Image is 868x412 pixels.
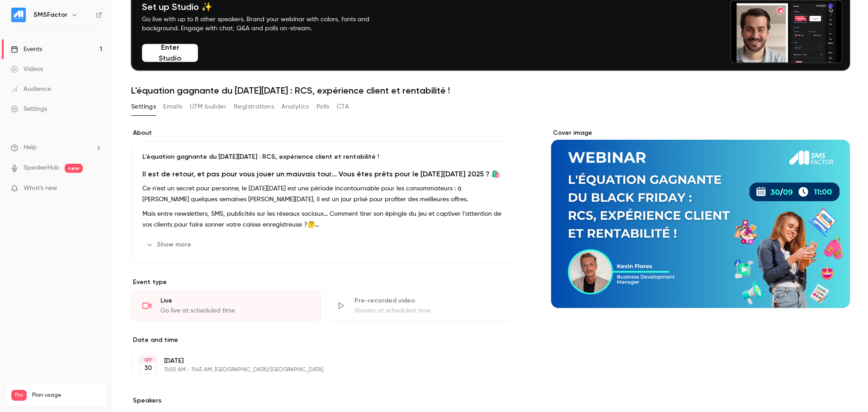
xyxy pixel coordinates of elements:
[164,356,467,365] p: [DATE]
[91,185,102,193] iframe: Noticeable Trigger
[24,163,59,173] a: SpeakerHub
[11,85,51,94] div: Audience
[307,222,319,228] strong: 🤔
[131,128,515,137] label: About
[164,366,467,374] p: 11:00 AM - 11:45 AM, [GEOGRAPHIC_DATA]/[GEOGRAPHIC_DATA]
[131,290,321,321] div: LiveGo live at scheduled time
[32,392,102,399] span: Plan usage
[551,128,850,308] section: Cover image
[142,208,504,230] p: Mais entre newsletters, SMS, publicités sur les réseaux sociaux... Comment tirer son épingle du j...
[33,10,67,19] h6: SMSFactor
[11,143,102,152] li: help-dropdown-opener
[190,99,226,114] button: UTM builder
[11,45,42,54] div: Events
[11,65,43,74] div: Videos
[551,128,850,137] label: Cover image
[142,237,197,252] button: Show more
[11,104,47,114] div: Settings
[140,357,156,363] div: SEP
[131,396,515,405] label: Speakers
[354,306,504,315] div: Stream at scheduled time
[142,15,391,33] p: Go live with up to 8 other speakers. Brand your webinar with colors, fonts and background. Engage...
[142,169,504,180] h2: Il est de retour, et pas pour vous jouer un mauvais tour... Vous êtes prêts pour le [DATE][DATE] ...
[142,1,391,12] h4: Set up Studio ✨
[144,364,152,373] p: 30
[163,99,182,114] button: Emails
[24,184,57,193] span: What's new
[281,99,309,114] button: Analytics
[65,164,83,173] span: new
[131,336,515,345] label: Date and time
[160,306,310,315] div: Go live at scheduled time
[316,99,330,114] button: Polls
[131,278,515,287] p: Event type
[354,296,504,305] div: Pre-recorded video
[142,44,198,62] button: Enter Studio
[142,152,504,161] p: L'équation gagnante du [DATE][DATE] : RCS, expérience client et rentabilité !
[24,143,37,152] span: Help
[325,290,515,321] div: Pre-recorded videoStream at scheduled time
[11,390,27,401] span: Pro
[11,8,26,22] img: SMSFactor
[131,99,156,114] button: Settings
[234,99,274,114] button: Registrations
[337,99,349,114] button: CTA
[142,183,504,205] p: Ce n'est un secret pour personne, le [DATE][DATE] est une période incontournable pour les consomm...
[160,296,310,305] div: Live
[131,85,850,96] h1: L'équation gagnante du [DATE][DATE] : RCS, expérience client et rentabilité !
